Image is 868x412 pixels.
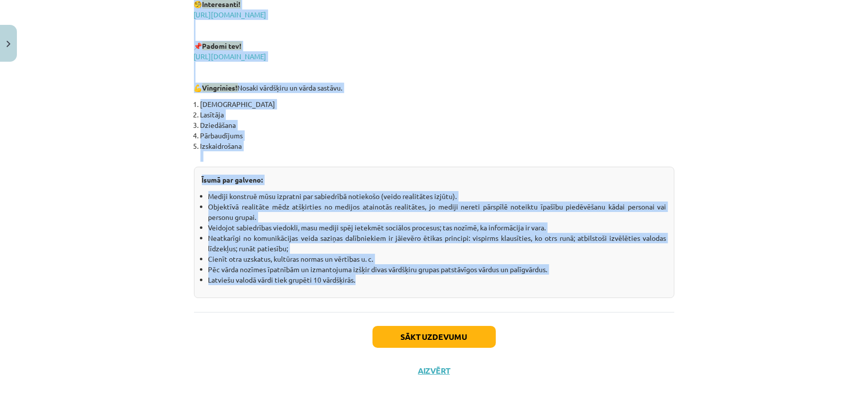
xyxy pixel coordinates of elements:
li: Cienīt otra uzskatus, kultūras normas un vērtības u. c. [208,254,667,264]
li: Pārbaudījums [200,130,675,141]
li: [DEMOGRAPHIC_DATA] [200,99,675,109]
span: Padomi tev! [202,41,242,50]
li: Latviešu valodā vārdi tiek grupēti 10 vārdšķirās. [208,275,667,285]
img: icon-close-lesson-0947bae3869378f0d4975bcd49f059093ad1ed9edebbc8119c70593378902aed.svg [6,41,10,47]
li: Veidojot sabiedrības viedokli, masu mediji spēj ietekmēt sociālos procesus; tas nozīmē, ka inform... [208,222,667,233]
li: Dziedāšana [200,120,675,130]
li: Neatkarīgi no komunikācijas veida saziņas dalībniekiem ir jāievēro ētikas principi: vispirms klau... [208,233,667,254]
span: Vingrinies! [202,83,238,92]
button: Sākt uzdevumu [373,326,496,348]
a: [URL][DOMAIN_NAME] [194,10,267,19]
li: Objektīvā realitāte mēdz atšķirties no medijos atainotās realitātes, jo mediji nereti pārspīlē no... [208,202,667,222]
button: Aizvērt [415,366,453,376]
li: Pēc vārda nozīmes īpatnībām un izmantojuma izšķir divas vārdšķiru grupas patstāvīgos vārdus un pa... [208,264,667,275]
li: Lasītāja [200,109,675,120]
a: [URL][DOMAIN_NAME] [194,52,267,61]
li: Izskaidrošana [200,141,675,162]
strong: Īsumā par galveno: [202,175,263,184]
li: Mediji konstruē mūsu izpratni par sabiedrībā notiekošo (veido realitātes izjūtu). [208,191,667,202]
